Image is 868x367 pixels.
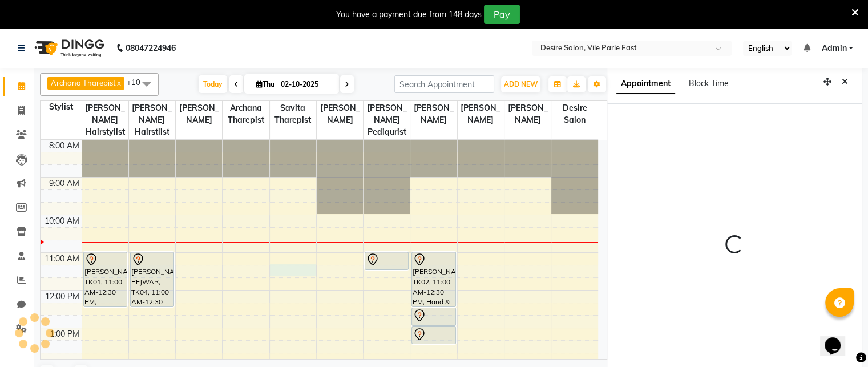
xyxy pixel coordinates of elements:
[365,252,408,269] div: [PERSON_NAME], TK05, 11:00 AM-11:30 AM, Brazilian Wax - Full Hands
[317,101,363,127] span: [PERSON_NAME]
[253,80,277,88] span: Thu
[616,74,675,94] span: Appointment
[336,9,482,21] div: You have a payment due from 148 days
[82,101,128,139] span: [PERSON_NAME] Hairstylist
[116,78,121,87] a: x
[176,101,222,127] span: [PERSON_NAME]
[458,101,504,127] span: [PERSON_NAME]
[126,32,176,64] b: 08047224946
[42,253,82,265] div: 11:00 AM
[223,101,269,127] span: Archana Tharepist
[394,75,494,93] input: Search Appointment
[837,73,853,91] button: Close
[501,76,540,92] button: ADD NEW
[504,101,551,127] span: [PERSON_NAME]
[412,252,455,306] div: [PERSON_NAME], TK02, 11:00 AM-12:30 PM, Hand & Feet Treatment - Luxuri Pedicure
[504,80,538,88] span: ADD NEW
[127,78,149,87] span: +10
[43,291,82,303] div: 12:00 PM
[131,252,173,306] div: [PERSON_NAME] PEJWAR, TK04, 11:00 AM-12:30 PM, Hair Spa - Hair Spa
[51,78,116,87] span: Archana Tharepist
[41,101,82,113] div: Stylist
[47,178,82,189] div: 9:00 AM
[199,75,227,93] span: Today
[47,140,82,152] div: 8:00 AM
[412,327,455,344] div: [PERSON_NAME], TK02, 01:00 PM-01:30 PM, Brazilian Wax - Half Legs
[551,101,598,127] span: desire salon
[84,252,127,306] div: [PERSON_NAME], TK01, 11:00 AM-12:30 PM, Colouring - Root Touch-up
[689,78,729,88] span: Block Time
[412,308,455,325] div: [PERSON_NAME], TK02, 12:30 PM-01:00 PM, Brazilian Wax - Full Hands
[821,42,846,54] span: Admin
[29,32,107,64] img: logo
[364,101,410,139] span: [PERSON_NAME] Pediqurist
[42,215,82,227] div: 10:00 AM
[484,5,520,24] button: Pay
[410,101,457,127] span: [PERSON_NAME]
[277,76,334,93] input: 2025-10-02
[47,328,82,340] div: 1:00 PM
[820,321,857,356] iframe: chat widget
[129,101,175,139] span: [PERSON_NAME] Hairstlist
[270,101,316,127] span: savita Tharepist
